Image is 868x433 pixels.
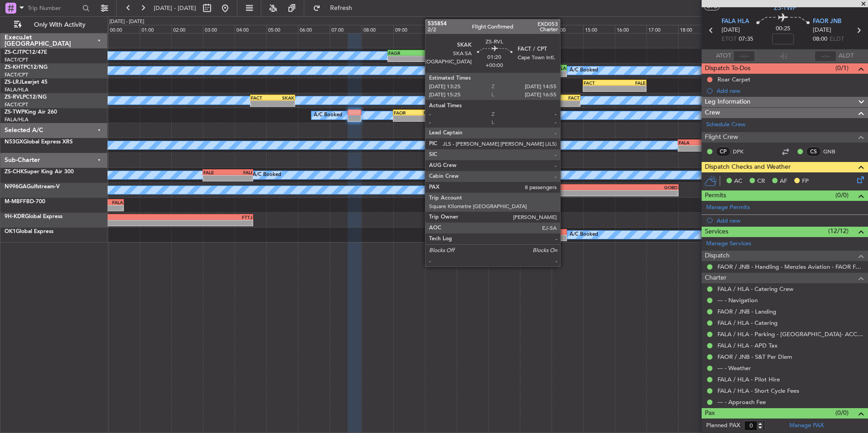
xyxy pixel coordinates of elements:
div: GOBD [552,185,678,190]
span: [DATE] - [DATE] [154,4,196,12]
a: --- - Weather [717,364,751,372]
span: FAOR JNB [813,17,841,26]
div: 05:00 [266,25,298,33]
div: FALA [679,140,732,145]
div: A/C Booked [570,228,598,242]
span: FP [802,177,809,186]
div: FACT [557,95,580,100]
div: CP [716,147,731,157]
span: 9H-KDR [5,214,25,219]
a: N53GXGlobal Express XRS [5,139,73,145]
span: OK1 [5,229,16,234]
div: 07:00 [330,25,361,33]
a: ZS-CJTPC12/47E [5,50,47,55]
span: AF [780,177,787,186]
div: FALE [614,80,645,86]
div: - [489,86,521,91]
span: 08:00 [813,35,827,44]
div: FACT [473,65,519,71]
div: 12:00 [488,25,520,33]
div: 02:00 [171,25,203,33]
div: - [519,71,566,76]
div: 09:00 [393,25,425,33]
span: Only With Activity [24,22,95,28]
span: (12/12) [828,226,849,236]
a: FALA / HLA - Parking - [GEOGRAPHIC_DATA]- ACC # 1800 [717,330,863,338]
div: FACT [251,95,273,100]
div: 14:00 [552,25,583,33]
div: - [388,56,416,62]
div: FALA [519,65,566,71]
input: Trip Number [28,1,80,15]
span: Permits [705,190,726,201]
span: [DATE] [722,26,740,35]
div: - [394,116,414,121]
div: - [169,220,252,226]
div: SKAK [533,95,557,100]
div: 08:00 [362,25,393,33]
a: FACT/CPT [5,71,28,78]
div: - [614,86,645,91]
a: Schedule Crew [706,120,745,129]
div: FBLV [462,110,482,115]
a: Manage Permits [706,203,750,212]
div: 17:00 [646,25,678,33]
div: FALA [482,110,503,115]
div: - [85,220,168,226]
a: 9H-KDRGlobal Express [5,214,62,219]
span: M-MBFF [5,199,26,205]
span: (0/1) [835,63,849,73]
div: - [473,71,519,76]
span: Crew [705,108,720,118]
a: FALA / HLA - Catering Crew [717,285,793,293]
a: ZS-LRJLearjet 45 [5,80,47,85]
div: Add new [717,87,863,95]
div: FAOR [394,110,414,115]
div: FAOR [426,185,552,190]
a: N996GAGulfstream-V [5,184,60,190]
div: FACT [416,50,444,56]
a: FACT/CPT [5,57,28,63]
div: FTTJ [169,214,252,220]
span: Dispatch To-Dos [705,63,750,74]
div: 18:00 [678,25,710,33]
div: FACT [521,80,553,86]
span: ZS-CJT [5,50,22,55]
div: A/C Booked [570,64,598,77]
span: (0/0) [835,190,849,200]
div: 00:00 [108,25,140,33]
div: - [552,190,678,196]
a: FALA/HLA [5,116,28,123]
a: FAOR / JNB - Handling - Menzies Aviation - FAOR FAOR / JNB [717,263,863,271]
span: (0/0) [835,408,849,418]
div: 10:00 [425,25,457,33]
div: FALE [203,170,228,175]
a: --- - Approach Fee [717,398,766,406]
span: ZS-LRJ [5,80,22,85]
div: [DATE] - [DATE] [109,18,144,26]
a: FALA / HLA - Short Cycle Fees [717,387,799,395]
div: FBLV [414,110,434,115]
div: - [228,176,252,181]
div: - [203,176,228,181]
div: Add new [717,217,863,224]
span: CR [757,177,765,186]
span: ZS-TWP [774,3,796,13]
div: - [426,190,552,196]
span: ZS-RVL [5,95,23,100]
span: ATOT [716,52,731,61]
div: A/C Booked [253,168,281,182]
div: - [521,86,553,91]
div: 01:00 [140,25,171,33]
div: - [679,146,732,151]
a: FALA / HLA - Pilot Hire [717,376,780,383]
span: FALA HLA [722,17,749,26]
div: FACT [584,80,614,86]
a: ZS-CHKSuper King Air 300 [5,169,74,175]
div: 04:00 [235,25,266,33]
a: DPK [733,148,753,156]
div: - [414,116,434,121]
a: FAOR / JNB - Landing [717,308,776,315]
span: 07:35 [739,35,753,44]
div: - [557,101,580,106]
